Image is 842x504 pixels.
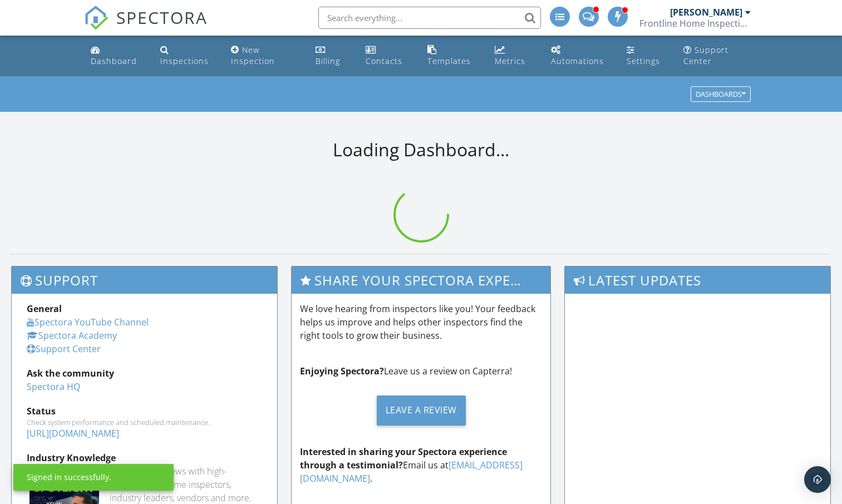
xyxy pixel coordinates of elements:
strong: Enjoying Spectora? [300,365,384,377]
a: Spectora YouTube Channel [27,316,149,328]
div: Support Center [683,45,728,66]
div: Metrics [495,56,525,66]
h3: Latest Updates [565,266,830,294]
div: Automations [551,56,604,66]
div: Status [27,404,262,418]
div: New Inspection [231,45,275,66]
img: The Best Home Inspection Software - Spectora [84,6,109,30]
a: Spectora HQ [27,381,80,393]
a: Spectora Academy [27,329,117,342]
a: Inspections [156,40,218,72]
a: Billing [311,40,353,72]
div: Dashboards [696,91,746,98]
p: We love hearing from inspectors like you! Your feedback helps us improve and helps other inspecto... [300,302,542,342]
div: Leave a Review [377,396,466,426]
div: Frontline Home Inspections [639,18,751,29]
a: Leave a Review [300,387,542,434]
div: [PERSON_NAME] [670,7,742,18]
a: [URL][DOMAIN_NAME] [27,427,119,439]
a: Dashboard [86,40,147,72]
div: Dashboard [91,56,137,66]
strong: General [27,303,62,315]
a: [EMAIL_ADDRESS][DOMAIN_NAME] [300,459,523,485]
p: Leave us a review on Capterra! [300,364,542,378]
div: Check system performance and scheduled maintenance. [27,418,262,427]
a: Support Center [679,40,755,72]
a: Metrics [490,40,538,72]
div: Inspections [160,56,209,66]
strong: Interested in sharing your Spectora experience through a testimonial? [300,446,507,471]
a: Automations (Advanced) [546,40,613,72]
a: Support Center [27,343,101,355]
input: Search everything... [318,7,541,29]
a: Templates [423,40,481,72]
div: Contacts [366,56,402,66]
span: SPECTORA [116,6,208,29]
button: Dashboards [691,87,751,102]
div: Templates [427,56,471,66]
div: Signed in successfully. [27,472,111,483]
p: Email us at . [300,445,542,485]
a: New Inspection [226,40,302,72]
h3: Share Your Spectora Experience [292,266,550,294]
div: Billing [316,56,340,66]
div: Ask the community [27,367,262,380]
h3: Support [12,266,277,294]
a: Settings [622,40,670,72]
div: Settings [627,56,660,66]
a: SPECTORA [84,15,208,38]
div: Open Intercom Messenger [804,466,831,493]
a: Contacts [361,40,414,72]
div: Industry Knowledge [27,451,262,465]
